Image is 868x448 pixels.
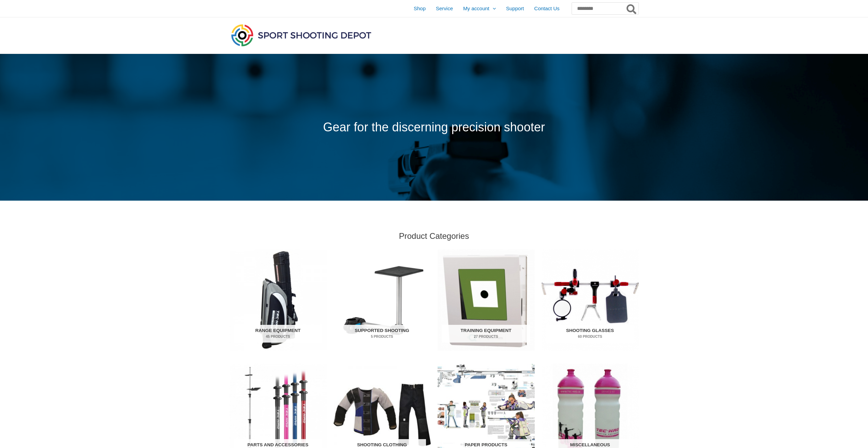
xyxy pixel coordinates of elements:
[334,249,431,351] a: Visit product category Supported Shooting
[230,249,327,351] a: Visit product category Range Equipment
[334,249,431,351] img: Supported Shooting
[442,325,530,343] h2: Training Equipment
[230,231,639,241] h2: Product Categories
[234,325,322,343] h2: Range Equipment
[542,249,639,351] img: Shooting Glasses
[338,325,426,343] h2: Supported Shooting
[438,249,535,351] a: Visit product category Training Equipment
[230,23,373,48] img: Sport Shooting Depot
[438,249,535,351] img: Training Equipment
[230,249,327,351] img: Range Equipment
[625,3,638,14] button: Search
[542,249,639,351] a: Visit product category Shooting Glasses
[338,334,426,339] mark: 5 Products
[234,334,322,339] mark: 45 Products
[442,334,530,339] mark: 27 Products
[546,325,634,343] h2: Shooting Glasses
[230,116,639,139] p: Gear for the discerning precision shooter
[546,334,634,339] mark: 60 Products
